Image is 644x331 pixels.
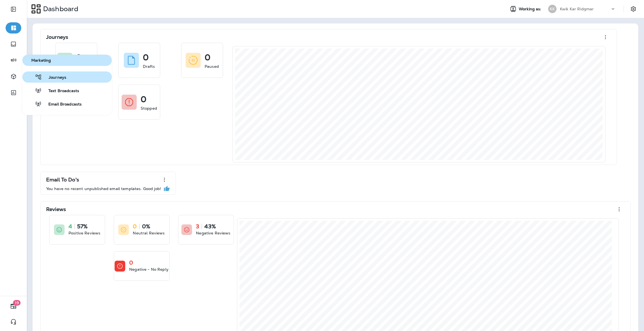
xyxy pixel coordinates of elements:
button: Marketing [22,55,112,66]
span: Working as: [519,7,543,11]
div: KK [548,5,557,13]
button: Expand Sidebar [6,4,21,15]
button: Email Broadcasts [22,98,112,109]
span: Email Broadcasts [42,102,82,107]
span: 19 [13,300,21,306]
span: Text Broadcasts [42,88,79,94]
p: Dashboard [41,5,78,13]
button: Settings [628,4,638,14]
span: Journeys [42,75,66,80]
button: Text Broadcasts [22,85,112,96]
button: Journeys [22,71,112,83]
p: Kwik Kar Ridgmar [560,7,594,11]
span: Marketing [25,58,110,63]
